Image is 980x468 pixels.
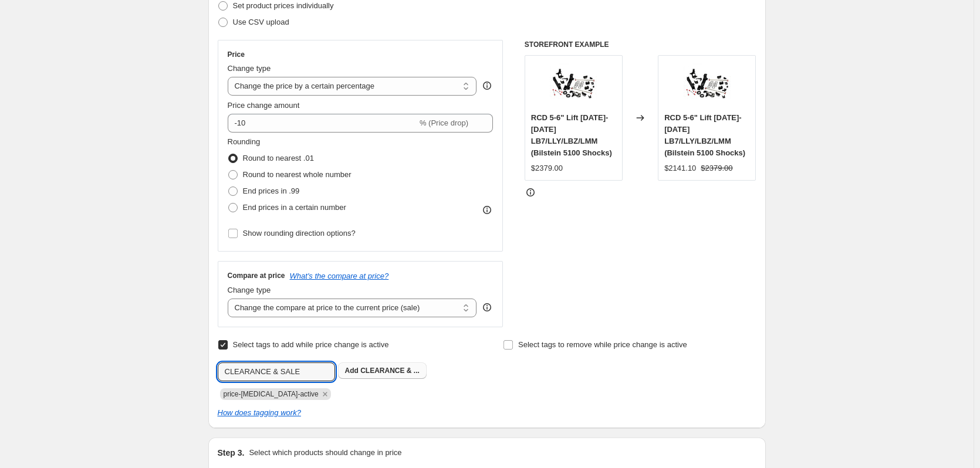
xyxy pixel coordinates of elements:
img: RCD_206in_20lift_80x.jpg [684,62,731,108]
span: RCD 5-6" Lift [DATE]-[DATE] LB7/LLY/LBZ/LMM (Bilstein 5100 Shocks) [531,113,612,157]
span: Show rounding direction options? [243,229,356,238]
span: CLEARANCE & ... [360,367,420,375]
h6: STOREFRONT EXAMPLE [525,40,756,49]
button: Remove price-change-job-active [320,389,330,399]
h3: Compare at price [228,271,285,280]
b: Add [345,367,359,375]
span: Rounding [228,137,261,146]
a: How does tagging work? [218,408,301,417]
p: Select which products should change in price [249,447,401,459]
span: price-change-job-active [224,390,319,398]
span: RCD 5-6" Lift [DATE]-[DATE] LB7/LLY/LBZ/LMM (Bilstein 5100 Shocks) [664,113,745,157]
span: Change type [228,286,271,294]
span: Price change amount [228,101,300,110]
div: $2141.10 [664,162,696,174]
span: End prices in a certain number [243,203,346,212]
span: % (Price drop) [420,118,468,127]
div: $2379.00 [531,162,563,174]
div: help [481,301,493,313]
span: Use CSV upload [233,18,289,26]
span: Round to nearest .01 [243,154,314,162]
div: help [481,80,493,91]
span: Change type [228,64,271,73]
span: Select tags to add while price change is active [233,340,389,349]
img: RCD_206in_20lift_80x.jpg [550,62,597,108]
h3: Price [228,50,245,59]
span: End prices in .99 [243,186,300,195]
h2: Step 3. [218,447,245,459]
input: -15 [228,114,417,133]
button: What's the compare at price? [290,272,389,280]
button: Add CLEARANCE & ... [338,362,427,379]
span: Set product prices individually [233,1,334,10]
span: Select tags to remove while price change is active [518,340,687,349]
span: Round to nearest whole number [243,170,352,179]
strike: $2379.00 [701,162,732,174]
input: Select tags to add [218,362,335,381]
